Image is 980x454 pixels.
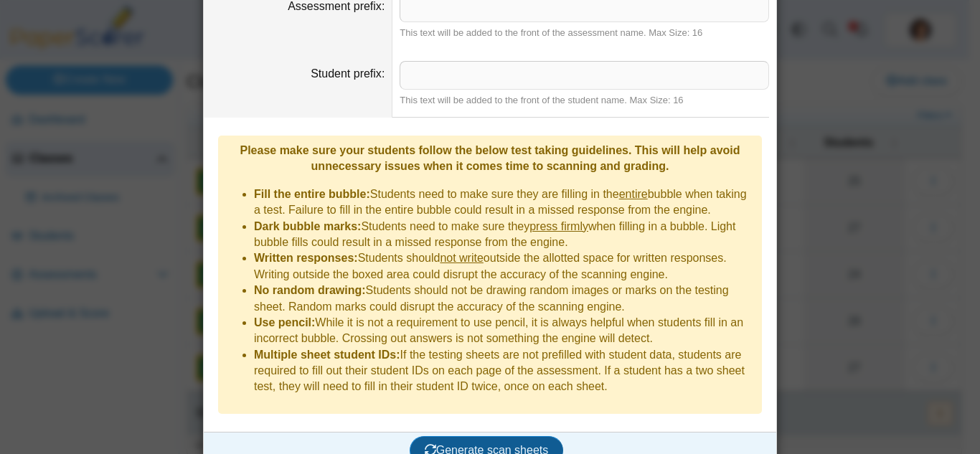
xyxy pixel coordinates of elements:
[254,186,755,219] li: Students need to make sure they are filling in the bubble when taking a test. Failure to fill in ...
[254,220,361,232] b: Dark bubble marks:
[311,67,385,80] label: Student prefix
[240,144,740,172] b: Please make sure your students follow the below test taking guidelines. This will help avoid unne...
[254,250,755,283] li: Students should outside the allotted space for written responses. Writing outside the boxed area ...
[254,219,755,251] li: Students need to make sure they when filling in a bubble. Light bubble fills could result in a mi...
[254,347,755,395] li: If the testing sheets are not prefilled with student data, students are required to fill out thei...
[254,252,358,264] b: Written responses:
[254,188,370,200] b: Fill the entire bubble:
[619,188,648,200] u: entire
[529,220,588,232] u: press firmly
[254,284,366,296] b: No random drawing:
[254,315,755,347] li: While it is not a requirement to use pencil, it is always helpful when students fill in an incorr...
[254,316,315,328] b: Use pencil:
[254,349,400,361] b: Multiple sheet student IDs:
[400,27,769,39] div: This text will be added to the front of the assessment name. Max Size: 16
[254,283,755,315] li: Students should not be drawing random images or marks on the testing sheet. Random marks could di...
[400,94,769,107] div: This text will be added to the front of the student name. Max Size: 16
[440,252,483,264] u: not write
